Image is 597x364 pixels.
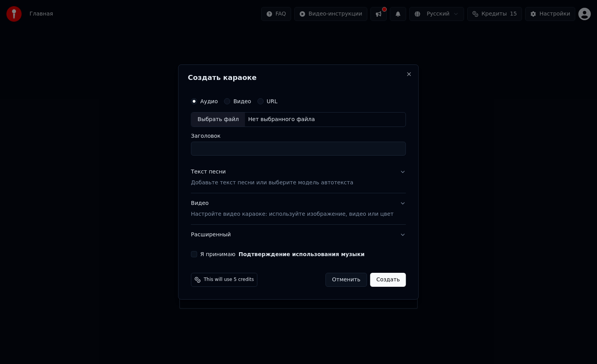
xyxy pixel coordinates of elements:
[191,113,245,127] div: Выбрать файл
[239,251,365,257] button: Я принимаю
[370,273,406,287] button: Создать
[245,116,318,123] div: Нет выбранного файла
[191,199,393,218] div: Видео
[191,168,226,176] div: Текст песни
[191,133,406,139] label: Заголовок
[191,193,406,224] button: ВидеоНастройте видео караоке: используйте изображение, видео или цвет
[191,210,393,218] p: Настройте видео караоке: используйте изображение, видео или цвет
[233,99,251,104] label: Видео
[267,99,278,104] label: URL
[191,162,406,193] button: Текст песниДобавьте текст песни или выберите модель автотекста
[204,277,254,283] span: This will use 5 credits
[200,99,218,104] label: Аудио
[325,273,367,287] button: Отменить
[191,179,353,187] p: Добавьте текст песни или выберите модель автотекста
[191,225,406,245] button: Расширенный
[200,251,365,257] label: Я принимаю
[188,74,409,81] h2: Создать караоке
